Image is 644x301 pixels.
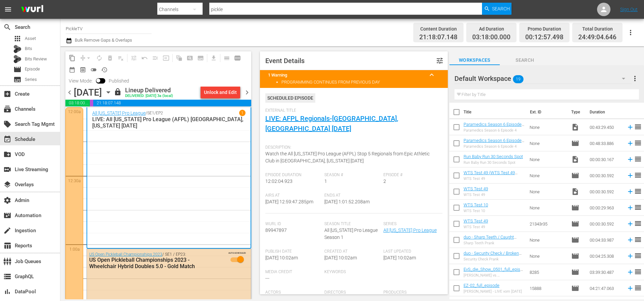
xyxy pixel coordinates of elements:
span: Job Queues [3,257,11,265]
button: tune [432,53,448,69]
span: [DATE] 1:01:52.208am [324,199,370,204]
span: Episode # [383,172,439,178]
div: Ad Duration [472,24,511,34]
p: EP2 [156,111,163,115]
span: reorder [634,219,642,228]
a: EvS_die_Show_0501_full_episode [464,267,523,277]
span: Customize Event [436,57,444,65]
span: Update Metadata from Key Asset [161,53,171,63]
span: VOD [3,150,11,158]
span: Created At [324,249,380,254]
span: Reports [3,242,11,250]
span: Refresh All Search Blocks [171,51,184,64]
a: US Open Pickleball Championships 2023 [89,252,162,257]
span: Toggle to switch from Published to Draft view. [96,78,101,83]
span: Fill episodes with ad slates [150,53,161,63]
th: Title [464,103,526,121]
span: Copy Lineup [67,53,77,63]
span: 21:18:07.148 [93,100,251,106]
a: All [US_STATE] Pro League [383,228,437,233]
span: Episode [571,171,579,180]
span: GraphQL [3,272,11,281]
span: Asset [13,35,21,43]
span: Series [13,76,21,84]
img: ans4CAIJ8jUAAAAAAAAAAAAAAAAAAAAAAAAgQb4GAAAAAAAAAAAAAAAAAAAAAAAAJMjXAAAAAAAAAAAAAAAAAAAAAAAAgAT5G... [16,2,48,17]
span: Bits [25,45,32,52]
span: 03:18:00.000 [472,34,511,41]
span: Create Search Block [184,53,195,63]
span: AUTO-SCHEDULED [228,251,246,254]
th: Duration [586,103,626,121]
span: chevron_left [65,88,74,97]
div: Promo Duration [525,24,563,34]
span: Episode [571,139,579,147]
span: Video [571,188,579,196]
td: 00:00:30.592 [587,167,624,184]
li: PROGRAMMING CONTINUES FROM PREVIOUS DAY [281,80,440,85]
svg: Add to Schedule [627,252,634,260]
span: Season Title [324,221,380,227]
td: 00:00:30.167 [587,151,624,167]
div: Content Duration [419,24,458,34]
td: 00:04:33.987 [587,232,624,248]
div: Scheduled Episode [265,93,315,103]
p: SE1 / [147,111,156,115]
span: Customize Events [126,51,139,64]
div: [PERSON_NAME] - LIVE vom [DATE] [464,289,522,294]
span: View History [99,64,110,75]
span: Download as CSV [206,51,219,64]
td: None [527,119,569,135]
span: 89947897 [265,228,287,233]
span: Episode [571,284,579,292]
span: Event Details [265,57,305,65]
div: US Open Pickleball Championships 2023 - Wheelchair Hybrid Doubles 5.0 - Gold Match [89,257,216,269]
span: Episode [13,65,21,73]
td: 00:00:30.592 [587,184,624,200]
th: Type [567,103,586,121]
span: Video [571,155,579,163]
div: WTS Test 10 [464,209,488,213]
td: None [527,232,569,248]
td: None [527,184,569,200]
td: 04:21:47.063 [587,280,624,296]
span: Create Series Block [195,53,206,63]
div: WTS Test 49 [464,177,524,181]
div: Default Workspace [454,69,632,88]
a: WTS Test 10 [464,202,488,207]
a: WTS Test 49 (WTS Test 49 (00:00:00)) [464,170,518,180]
td: None [527,151,569,167]
span: Producers [383,290,439,295]
span: chevron_right [243,88,251,97]
th: Ext. ID [526,103,567,121]
a: WTS Test 49 [464,186,488,191]
span: reorder [634,284,642,292]
span: reorder [634,139,642,147]
span: Search [500,56,550,64]
td: None [527,200,569,216]
button: more_vert [631,70,639,87]
span: reorder [634,187,642,195]
span: Episode [571,236,579,244]
span: DataPool [3,288,11,296]
span: Watch the All [US_STATE] Pro League (AFPL) Stop 5 Regionals from Epic Athletic Club in [GEOGRAPHI... [265,151,430,163]
svg: Add to Schedule [627,220,634,228]
div: Lineup Delivered [125,87,173,94]
div: DELIVERED: [DATE] 3a (local) [125,94,173,98]
span: preview_outlined [79,66,86,73]
span: Publish Date [265,249,321,254]
span: Schedule [3,135,11,143]
div: / SE1 / EP23: [89,252,216,269]
span: Clear Lineup [115,53,126,63]
span: 00:12:57.498 [90,100,93,106]
td: 03:39:30.487 [587,264,624,280]
div: Run Baby Run 30 Seconds Spot [464,160,523,165]
td: 15888 [527,280,569,296]
svg: Add to Schedule [627,268,634,276]
span: Episode [571,204,579,212]
div: [PERSON_NAME] vs. [PERSON_NAME] - Die Liveshow [464,273,524,278]
span: Search [3,23,11,31]
span: Description: [265,145,439,150]
span: Remove Gaps & Overlaps [77,53,94,63]
span: [DATE] 10:02am [383,255,416,260]
span: Week Calendar View [232,53,243,63]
